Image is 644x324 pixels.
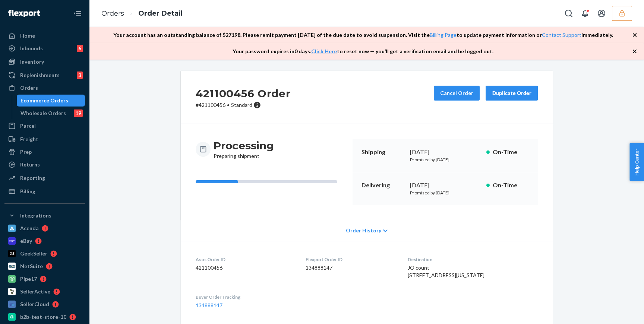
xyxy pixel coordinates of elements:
[20,301,49,308] div: SellerCloud
[233,48,493,55] p: Your password expires in 0 days . to reset now — you’ll get a verification email and be logged out.
[362,181,404,190] p: Delivering
[578,6,593,21] button: Open notifications
[4,222,85,234] a: Acenda
[594,6,609,21] button: Open account menu
[306,264,396,271] dd: 134888147
[196,256,294,263] dt: Asos Order ID
[20,45,43,52] div: Inbounds
[4,56,85,68] a: Inventory
[408,256,538,263] dt: Destination
[408,264,484,278] span: JO count [STREET_ADDRESS][US_STATE]
[4,260,85,272] a: NetSuite
[4,210,85,222] button: Integrations
[311,48,337,54] a: Click Here
[227,102,230,108] span: •
[4,311,85,323] a: b2b-test-store-10
[629,143,644,181] button: Help Center
[410,181,480,190] div: [DATE]
[410,148,480,156] div: [DATE]
[231,102,252,108] span: Standard
[20,188,35,195] div: Billing
[196,264,294,271] dd: 421100456
[196,294,294,300] dt: Buyer Order Tracking
[4,82,85,94] a: Orders
[306,256,396,263] dt: Flexport Order ID
[486,86,538,101] button: Duplicate Order
[410,190,480,196] p: Promised by [DATE]
[20,263,43,270] div: NetSuite
[20,275,37,283] div: Pipe17
[214,139,274,160] div: Preparing shipment
[20,148,32,156] div: Prep
[17,107,85,119] a: Wholesale Orders19
[20,58,44,66] div: Inventory
[20,109,66,117] div: Wholesale Orders
[430,32,457,38] a: Billing Page
[20,122,36,130] div: Parcel
[95,3,189,25] ol: breadcrumbs
[4,286,85,298] a: SellerActive
[20,136,38,143] div: Freight
[20,97,68,104] div: Ecommerce Orders
[542,32,581,38] a: Contact Support
[4,235,85,247] a: eBay
[4,185,85,197] a: Billing
[20,161,40,168] div: Returns
[4,159,85,171] a: Returns
[493,181,529,190] p: On-Time
[20,84,38,92] div: Orders
[113,31,613,39] p: Your account has an outstanding balance of $ 27198 . Please remit payment [DATE] of the due date ...
[20,225,39,232] div: Acenda
[493,148,529,156] p: On-Time
[20,174,45,182] div: Reporting
[4,30,85,42] a: Home
[492,89,531,97] div: Duplicate Order
[20,288,50,295] div: SellerActive
[20,212,51,219] div: Integrations
[362,148,404,156] p: Shipping
[4,42,85,54] a: Inbounds6
[346,227,381,234] span: Order History
[4,172,85,184] a: Reporting
[74,109,83,117] div: 19
[196,101,291,109] p: # 421100456
[70,6,85,21] button: Close Navigation
[4,146,85,158] a: Prep
[214,139,274,152] h3: Processing
[4,120,85,132] a: Parcel
[4,298,85,310] a: SellerCloud
[20,313,66,321] div: b2b-test-store-10
[20,237,32,245] div: eBay
[17,95,85,107] a: Ecommerce Orders
[77,72,83,79] div: 3
[561,6,576,21] button: Open Search Box
[4,248,85,260] a: GeekSeller
[196,86,291,101] h2: 421100456 Order
[410,156,480,163] p: Promised by [DATE]
[101,9,124,18] a: Orders
[434,86,480,101] button: Cancel Order
[138,9,183,18] a: Order Detail
[4,133,85,145] a: Freight
[77,45,83,52] div: 6
[20,72,60,79] div: Replenishments
[4,273,85,285] a: Pipe17
[4,69,85,81] a: Replenishments3
[8,10,40,17] img: Flexport logo
[196,302,222,308] a: 134888147
[20,250,47,257] div: GeekSeller
[20,32,35,39] div: Home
